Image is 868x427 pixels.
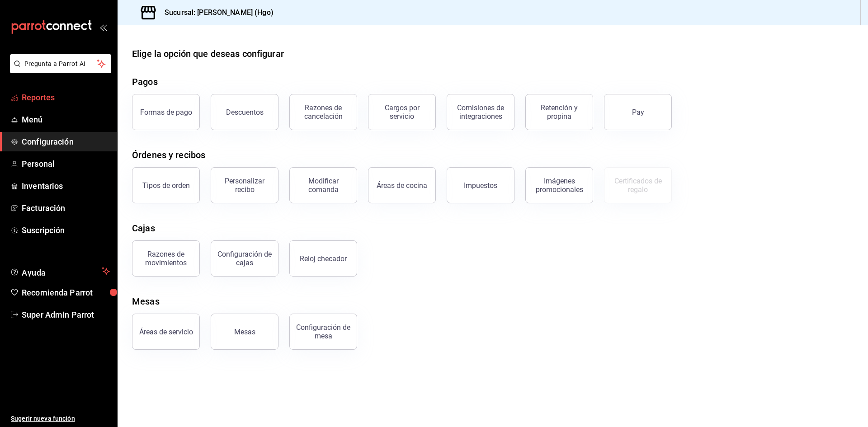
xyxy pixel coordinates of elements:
button: Mesas [211,314,278,350]
div: Comisiones de integraciones [453,103,509,121]
button: Impuestos [447,167,514,203]
div: Pagos [132,75,158,89]
span: Pregunta a Parrot AI [24,59,97,69]
div: Reloj checador [300,254,347,263]
span: Personal [22,158,110,170]
span: Inventarios [22,180,110,192]
button: Razones de movimientos [132,240,200,277]
div: Cargos por servicio [374,103,430,121]
span: Suscripción [22,224,110,236]
div: Pay [632,108,644,117]
div: Cajas [132,221,155,235]
button: Retención y propina [525,94,593,130]
button: Configuración de cajas [211,240,278,277]
button: open_drawer_menu [99,23,107,31]
button: Certificados de regalo [604,167,672,203]
button: Imágenes promocionales [525,167,593,203]
div: Certificados de regalo [610,177,666,194]
a: Pregunta a Parrot AI [6,66,111,75]
button: Personalizar recibo [211,167,278,203]
div: Tipos de orden [142,181,190,190]
span: Recomienda Parrot [22,286,110,299]
button: Pregunta a Parrot AI [10,54,111,73]
div: Áreas de servicio [139,328,193,336]
div: Elige la opción que deseas configurar [132,47,284,61]
button: Descuentos [211,94,278,130]
button: Cargos por servicio [368,94,436,130]
div: Configuración de mesa [295,323,351,340]
button: Configuración de mesa [289,314,357,350]
div: Descuentos [226,108,264,117]
button: Comisiones de integraciones [447,94,514,130]
button: Modificar comanda [289,167,357,203]
span: Facturación [22,202,110,214]
span: Menú [22,113,110,126]
div: Configuración de cajas [217,250,273,267]
h3: Sucursal: [PERSON_NAME] (Hgo) [157,7,274,18]
span: Super Admin Parrot [22,309,110,321]
button: Áreas de servicio [132,314,200,350]
div: Impuestos [464,181,497,190]
div: Razones de cancelación [295,103,351,121]
button: Formas de pago [132,94,200,130]
span: Ayuda [22,266,98,277]
div: Imágenes promocionales [531,177,587,194]
div: Retención y propina [531,103,587,121]
div: Formas de pago [140,108,192,117]
button: Pay [604,94,672,130]
div: Personalizar recibo [217,177,273,194]
button: Áreas de cocina [368,167,436,203]
button: Razones de cancelación [289,94,357,130]
span: Sugerir nueva función [11,414,110,423]
span: Configuración [22,136,110,148]
div: Razones de movimientos [138,250,194,267]
div: Modificar comanda [295,177,351,194]
span: Reportes [22,91,110,103]
button: Tipos de orden [132,167,200,203]
div: Órdenes y recibos [132,148,205,162]
button: Reloj checador [289,240,357,277]
div: Áreas de cocina [377,181,427,190]
div: Mesas [234,328,255,336]
div: Mesas [132,295,160,308]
